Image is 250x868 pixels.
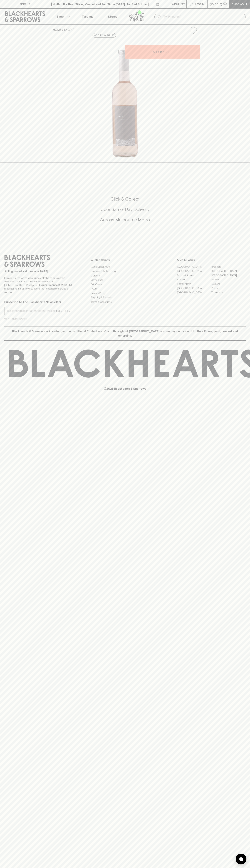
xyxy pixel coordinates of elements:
[91,282,159,286] a: Gift Cards
[91,295,159,300] a: Shipping Information
[91,265,159,269] a: Bottle Drop FAQ's
[91,300,159,304] a: Terms & Conditions
[91,287,159,291] a: FAQ's
[211,286,246,290] a: Prahran
[7,329,243,338] p: Blackhearts & Sparrows acknowledges the traditional Custodians of land throughout [GEOGRAPHIC_DAT...
[4,182,246,242] div: Call to action block
[211,269,246,273] a: [GEOGRAPHIC_DATA]
[177,258,246,262] p: OUR STORES
[50,9,75,24] button: Shop
[91,291,159,295] a: Privacy Policy
[75,9,100,24] a: Tastings
[64,28,72,31] a: SHOP
[177,286,211,290] a: [GEOGRAPHIC_DATA]
[91,258,159,262] p: OTHER AREAS
[172,2,185,6] p: Wishlist
[4,196,246,202] h5: Click & Collect
[7,308,55,314] input: e.g. jane@blackheartsandsparrows.com.au
[211,278,246,282] a: Fitzroy
[239,857,243,861] img: bubble-icon
[231,2,247,6] p: Checkout
[91,278,159,282] a: Contact Us
[4,276,73,294] p: It is against the law to sell or supply alcohol to, or to obtain alcohol on behalf of a person un...
[188,26,198,35] button: Add to wishlist
[82,14,93,19] p: Tastings
[56,309,71,313] p: SUBSCRIBE
[177,278,211,282] a: Elwood
[224,3,226,5] p: 0
[211,265,246,269] a: Braddon
[55,307,73,315] button: SUBSCRIBE
[177,273,211,278] a: Brunswick West
[50,37,200,163] img: 568978.png
[4,300,73,304] p: Subscribe to The Blackhearts Newsletter
[100,9,125,24] a: Stores
[56,14,64,19] p: Shop
[163,14,243,20] input: Try "Pinot noir"
[125,45,200,59] button: ADD TO CART
[211,273,246,278] a: [GEOGRAPHIC_DATA]
[4,270,73,273] p: Sibling owned and run since [DATE]
[39,284,72,286] strong: Liquor License #32064953
[211,290,246,295] a: Thornbury
[93,33,116,38] button: Add to wishlist
[19,2,31,6] p: FIND US
[4,206,246,212] h5: Uber Same-Day Delivery
[91,273,159,278] a: Careers
[4,317,73,321] p: We will never spam you
[91,269,159,273] a: Business & Bulk Gifting
[177,290,211,295] a: [GEOGRAPHIC_DATA]
[108,14,117,19] p: Stores
[211,282,246,286] a: Geelong
[177,269,211,273] a: [GEOGRAPHIC_DATA]
[210,2,218,6] p: $0.00
[4,217,246,223] h5: Across Melbourne Metro
[195,2,204,6] p: Login
[53,28,61,31] a: HOME
[177,265,211,269] a: [GEOGRAPHIC_DATA]
[177,282,211,286] a: Fitzroy North
[153,50,172,54] p: ADD TO CART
